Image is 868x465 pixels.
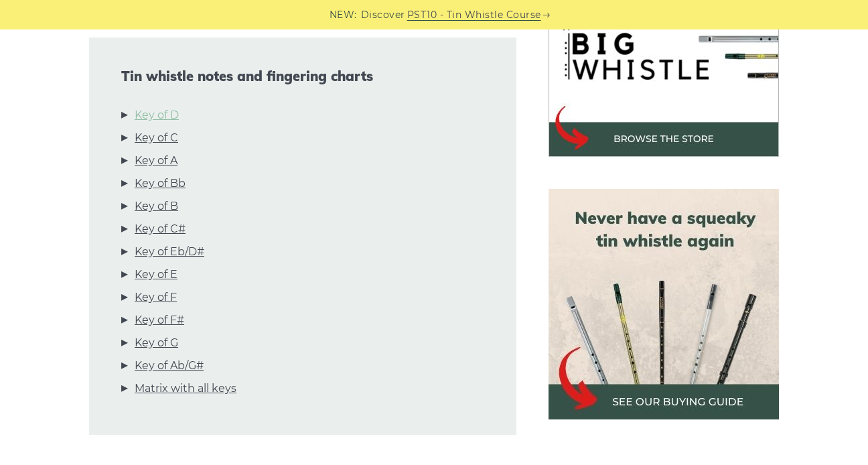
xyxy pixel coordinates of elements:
[135,357,204,375] a: Key of Ab/G#
[135,198,178,215] a: Key of B
[121,68,484,84] span: Tin whistle notes and fingering charts
[135,243,204,261] a: Key of Eb/D#
[361,7,405,23] span: Discover
[135,312,184,329] a: Key of F#
[135,129,178,147] a: Key of C
[135,152,177,170] a: Key of A
[135,380,236,397] a: Matrix with all keys
[135,175,186,192] a: Key of Bb
[407,7,541,23] a: PST10 - Tin Whistle Course
[135,107,179,124] a: Key of D
[135,220,186,238] a: Key of C#
[135,266,177,283] a: Key of E
[135,334,178,352] a: Key of G
[135,289,177,306] a: Key of F
[549,189,779,419] img: tin whistle buying guide
[330,7,357,23] span: NEW:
